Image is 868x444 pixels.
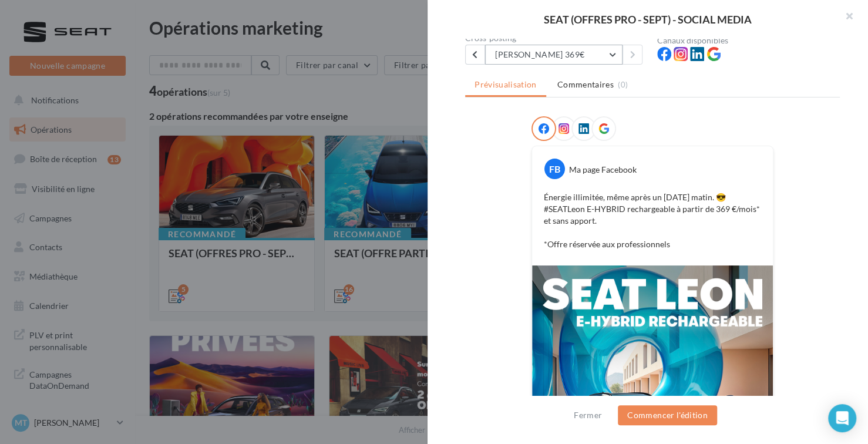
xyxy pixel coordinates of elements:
div: Open Intercom Messenger [828,404,856,432]
div: SEAT (OFFRES PRO - SEPT) - SOCIAL MEDIA [446,14,849,25]
span: Commentaires [557,79,614,90]
span: (0) [618,80,628,89]
div: Ma page Facebook [569,164,637,176]
button: Fermer [569,408,607,422]
div: Canaux disponibles [657,36,840,45]
button: [PERSON_NAME] 369€ [485,45,623,65]
p: Énergie illimitée, même après un [DATE] matin. 😎 #SEATLeon E-HYBRID rechargeable à partir de 369 ... [544,191,761,250]
button: Commencer l'édition [618,405,717,425]
div: Cross-posting [465,34,648,42]
div: FB [544,159,565,179]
